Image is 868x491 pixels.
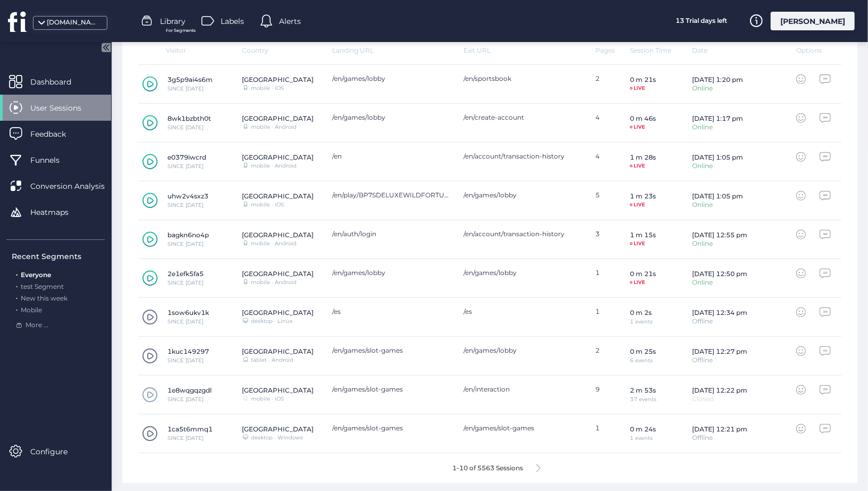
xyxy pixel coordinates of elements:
[630,425,656,433] div: 0 m 24s
[251,86,284,91] div: mobile · iOS
[167,86,213,91] div: SINCE [DATE]
[251,124,297,130] div: mobile · Android
[167,386,212,394] div: 1e8wqgqzgdl
[242,192,314,200] div: [GEOGRAPHIC_DATA]
[26,320,48,330] span: More ...
[332,269,453,277] div: /en/games/lobby
[692,435,747,441] div: Offline
[21,271,51,279] span: Everyone
[242,270,314,278] div: [GEOGRAPHIC_DATA]
[692,347,747,355] div: [DATE] 12:27 pm
[692,192,743,200] div: [DATE] 1:05 pm
[630,76,656,84] div: 0 m 21s
[251,357,293,363] div: tablet · Android
[630,114,656,122] div: 0 m 46s
[692,114,743,122] div: [DATE] 1:17 pm
[167,397,212,402] div: SINCE [DATE]
[771,12,855,30] div: [PERSON_NAME]
[221,15,244,27] span: Labels
[692,270,747,278] div: [DATE] 12:50 pm
[251,241,297,246] div: mobile · Android
[796,46,831,54] div: Options
[166,27,196,34] span: For Segments
[595,385,630,404] div: 9
[332,307,453,315] div: /es
[251,202,284,207] div: mobile · iOS
[692,46,796,54] div: Date
[30,76,87,88] span: Dashboard
[332,424,453,432] div: /en/games/slot-games
[692,240,747,247] div: Online
[167,280,204,286] div: SINCE [DATE]
[595,152,630,171] div: 4
[692,202,743,208] div: Online
[595,230,630,249] div: 3
[167,125,211,130] div: SINCE [DATE]
[167,358,209,363] div: SINCE [DATE]
[595,346,630,365] div: 2
[251,435,303,440] div: desktop · Windows
[332,346,453,354] div: /en/games/slot-games
[692,153,743,161] div: [DATE] 1:05 pm
[692,279,747,286] div: Online
[242,386,314,394] div: [GEOGRAPHIC_DATA]
[464,385,585,393] div: /en/interaction
[332,113,453,121] div: /en/games/lobby
[595,74,630,94] div: 2
[692,124,743,130] div: Online
[630,358,656,363] div: 6 events
[21,282,64,290] span: test Segment
[464,269,585,277] div: /en/games/lobby
[242,76,314,84] div: [GEOGRAPHIC_DATA]
[167,347,209,355] div: 1kuc149297
[30,102,97,114] span: User Sessions
[332,191,453,199] div: /en/play/BP7SDELUXEWILDFORTUNEPLAY
[167,76,213,84] div: 3g5p9ai4s6m
[251,319,292,324] div: desktop · Linux
[251,280,297,285] div: mobile · Android
[30,154,75,166] span: Funnels
[332,46,464,54] div: Landing URL
[30,128,82,140] span: Feedback
[30,206,85,218] span: Heatmaps
[692,357,747,363] div: Offline
[167,319,209,324] div: SINCE [DATE]
[630,270,656,278] div: 0 m 21s
[630,192,656,200] div: 1 m 23s
[692,163,743,169] div: Online
[167,153,206,161] div: e0379iwcrd
[630,436,656,441] div: 1 events
[464,46,595,54] div: Exit URL
[595,269,630,288] div: 1
[595,307,630,327] div: 1
[464,424,585,432] div: /en/games/slot-games
[595,46,630,54] div: Pages
[242,347,314,355] div: [GEOGRAPHIC_DATA]
[251,163,297,169] div: mobile · Android
[464,346,585,354] div: /en/games/lobby
[30,446,83,457] span: Configure
[251,396,284,402] div: mobile · iOS
[138,46,242,54] div: Visitor
[16,304,18,314] span: .
[452,465,523,471] div: 1-10 of 5563 Sessions
[242,425,314,433] div: [GEOGRAPHIC_DATA]
[332,74,453,82] div: /en/games/lobby
[16,269,18,279] span: .
[30,180,121,192] span: Conversion Analysis
[692,318,747,324] div: Offline
[595,191,630,210] div: 5
[630,397,656,402] div: 37 events
[692,386,747,394] div: [DATE] 12:22 pm
[21,306,42,314] span: Mobile
[242,153,314,161] div: [GEOGRAPHIC_DATA]
[332,152,453,160] div: /en
[595,424,630,443] div: 1
[332,385,453,393] div: /en/games/slot-games
[21,294,68,302] span: New this week
[595,113,630,132] div: 4
[630,46,692,54] div: Session Time
[464,191,585,199] div: /en/games/lobby
[692,76,743,84] div: [DATE] 1:20 pm
[12,251,105,262] div: Recent Segments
